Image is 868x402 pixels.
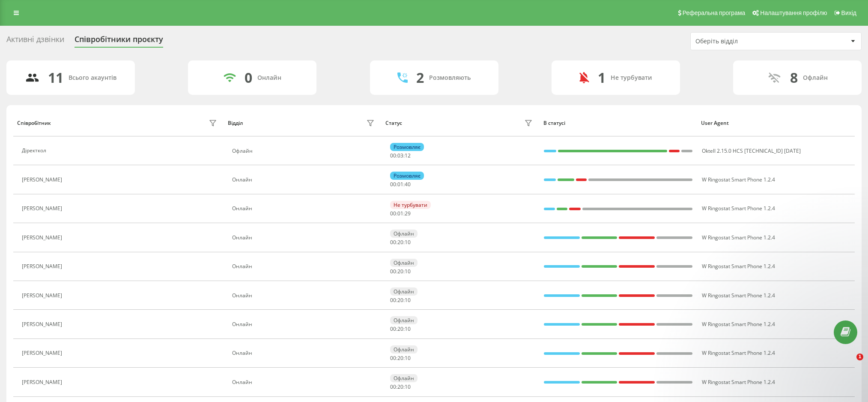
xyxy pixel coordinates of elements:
[397,239,403,246] span: 20
[390,287,418,296] div: Офлайн
[390,211,411,217] div: : :
[405,268,411,275] span: 10
[390,181,396,188] span: 00
[390,296,396,304] span: 00
[390,316,418,324] div: Офлайн
[405,383,411,390] span: 10
[390,374,418,382] div: Офлайн
[22,206,64,212] div: [PERSON_NAME]
[760,9,827,16] span: Налаштування профілю
[232,177,376,183] div: Онлайн
[405,210,411,217] span: 29
[22,177,64,183] div: [PERSON_NAME]
[390,383,396,390] span: 00
[22,263,64,269] div: [PERSON_NAME]
[232,235,376,241] div: Онлайн
[397,181,403,188] span: 01
[69,74,116,82] div: Всього акаунтів
[390,143,424,151] div: Розмовляє
[22,350,64,356] div: [PERSON_NAME]
[390,153,411,159] div: : :
[22,148,48,154] div: Діректкол
[397,296,403,304] span: 20
[390,152,396,159] span: 00
[390,345,418,354] div: Офлайн
[390,325,396,332] span: 00
[405,354,411,362] span: 10
[232,263,376,269] div: Онлайн
[405,181,411,188] span: 40
[397,152,403,159] span: 03
[543,120,693,126] div: В статусі
[702,176,775,183] span: W Ringostat Smart Phone 1.2.4
[598,70,606,86] div: 1
[405,239,411,246] span: 10
[390,239,396,246] span: 00
[695,38,798,45] div: Оберіть відділ
[790,70,798,86] div: 8
[397,383,403,390] span: 20
[232,350,376,356] div: Онлайн
[390,230,418,238] div: Офлайн
[397,325,403,332] span: 20
[390,354,396,362] span: 00
[22,321,64,327] div: [PERSON_NAME]
[405,152,411,159] span: 12
[390,269,411,275] div: : :
[405,296,411,304] span: 10
[390,172,424,180] div: Розмовляє
[416,70,424,86] div: 2
[397,354,403,362] span: 20
[6,35,64,48] div: Активні дзвінки
[702,147,801,154] span: Oktell 2.15.0 HCS [TECHNICAL_ID] [DATE]
[390,355,411,361] div: : :
[232,321,376,327] div: Онлайн
[75,35,163,48] div: Співробітники проєкту
[390,326,411,332] div: : :
[232,379,376,385] div: Онлайн
[390,239,411,245] div: : :
[22,379,64,385] div: [PERSON_NAME]
[701,120,851,126] div: User Agent
[390,259,418,267] div: Офлайн
[257,74,281,82] div: Онлайн
[390,297,411,303] div: : :
[390,384,411,390] div: : :
[397,268,403,275] span: 20
[803,74,828,82] div: Офлайн
[22,293,64,299] div: [PERSON_NAME]
[245,70,252,86] div: 0
[22,235,64,241] div: [PERSON_NAME]
[232,206,376,212] div: Онлайн
[390,268,396,275] span: 00
[397,210,403,217] span: 01
[232,148,376,154] div: Офлайн
[841,9,856,16] span: Вихід
[390,201,431,209] div: Не турбувати
[405,325,411,332] span: 10
[390,210,396,217] span: 00
[48,70,63,86] div: 11
[232,293,376,299] div: Онлайн
[228,120,243,126] div: Відділ
[702,378,775,386] span: W Ringostat Smart Phone 1.2.4
[385,120,402,126] div: Статус
[390,181,411,187] div: : :
[839,354,859,374] iframe: Intercom live chat
[429,74,471,82] div: Розмовляють
[856,354,863,360] span: 1
[17,120,51,126] div: Співробітник
[611,74,652,82] div: Не турбувати
[683,9,746,16] span: Реферальна програма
